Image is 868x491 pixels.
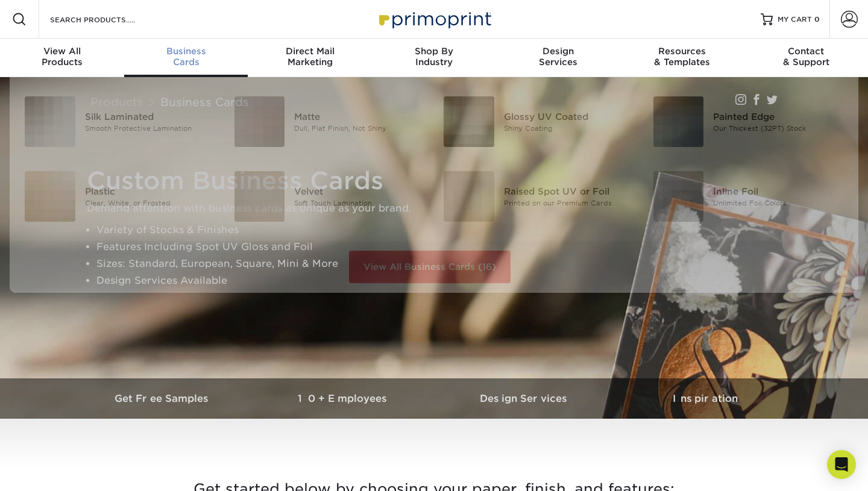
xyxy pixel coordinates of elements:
img: Matte Business Cards [234,96,285,147]
img: Inline Foil Business Cards [653,171,704,222]
div: Marketing [248,46,372,67]
img: Plastic Business Cards [25,171,75,222]
div: Soft Touch Lamination [294,198,425,208]
div: Velvet [294,184,425,198]
div: Unlimited Foil Colors [713,198,844,208]
span: Contact [744,46,868,57]
div: Smooth Protective Lamination [85,124,216,134]
span: Direct Mail [248,46,372,57]
a: Resources& Templates [620,39,744,77]
img: Primoprint [374,6,494,32]
div: Silk Laminated [85,110,216,124]
span: Shop By [372,46,496,57]
span: Resources [620,46,744,57]
div: & Support [744,46,868,67]
a: Painted Edge Business Cards Painted Edge Our Thickest (32PT) Stock [653,92,844,152]
a: Plastic Business Cards Plastic Clear, White, or Frosted [24,166,216,227]
img: Painted Edge Business Cards [653,96,704,147]
div: Cards [124,46,248,67]
div: Open Intercom Messenger [827,450,856,479]
div: Plastic [85,184,216,198]
span: 0 [814,15,820,23]
div: Raised Spot UV or Foil [504,184,635,198]
a: Direct MailMarketing [248,39,372,77]
div: Matte [294,110,425,124]
span: Business [124,46,248,57]
a: Contact& Support [744,39,868,77]
a: Glossy UV Coated Business Cards Glossy UV Coated Shiny Coating [443,92,635,152]
a: Matte Business Cards Matte Dull, Flat Finish, Not Shiny [234,92,426,152]
div: Services [496,46,620,67]
div: Industry [372,46,496,67]
div: Dull, Flat Finish, Not Shiny [294,124,425,134]
div: Shiny Coating [504,124,635,134]
div: Clear, White, or Frosted [85,198,216,208]
div: & Templates [620,46,744,67]
a: Inline Foil Business Cards Inline Foil Unlimited Foil Colors [653,166,844,227]
input: SEARCH PRODUCTS..... [49,12,166,27]
a: BusinessCards [124,39,248,77]
span: MY CART [778,14,812,25]
img: Silk Laminated Business Cards [25,96,75,147]
div: Glossy UV Coated [504,110,635,124]
img: Raised Spot UV or Foil Business Cards [444,171,494,222]
img: Velvet Business Cards [234,171,285,222]
a: Raised Spot UV or Foil Business Cards Raised Spot UV or Foil Printed on our Premium Cards [443,166,635,227]
a: DesignServices [496,39,620,77]
div: Painted Edge [713,110,844,124]
div: Printed on our Premium Cards [504,198,635,208]
a: View All Business Cards (16) [349,251,511,283]
a: Shop ByIndustry [372,39,496,77]
span: Design [496,46,620,57]
img: Glossy UV Coated Business Cards [444,96,494,147]
div: Our Thickest (32PT) Stock [713,124,844,134]
div: Inline Foil [713,184,844,198]
a: Silk Laminated Business Cards Silk Laminated Smooth Protective Lamination [24,92,216,152]
a: Velvet Business Cards Velvet Soft Touch Lamination [234,166,426,227]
